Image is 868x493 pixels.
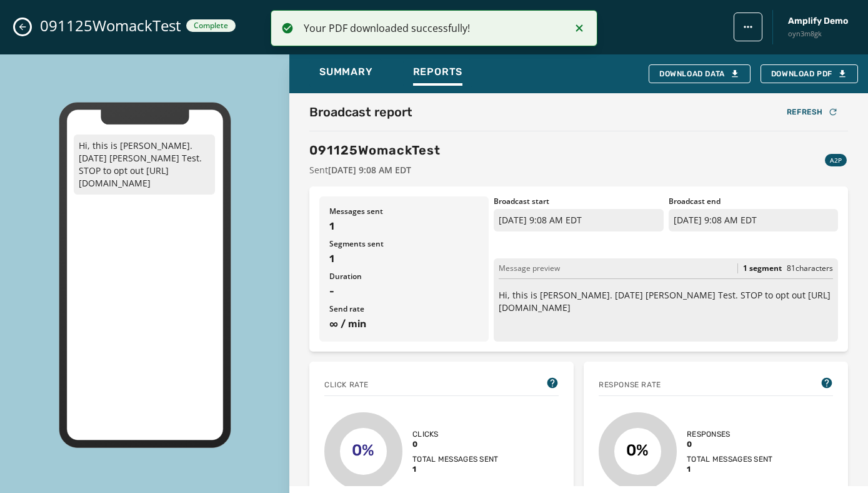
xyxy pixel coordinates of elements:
span: Download PDF [771,69,847,79]
span: 81 characters [787,263,833,273]
button: broadcast action menu [734,13,762,41]
span: 1 [329,252,479,267]
span: 1 [329,219,479,234]
span: Messages sent [329,206,479,216]
span: Summary [319,66,373,78]
span: 1 segment [743,263,782,273]
span: Click rate [324,380,369,390]
span: Response rate [599,380,661,390]
span: Broadcast end [669,196,838,206]
span: Responses [687,429,773,439]
text: 0% [352,441,375,459]
p: Hi, this is [PERSON_NAME]. [DATE] [PERSON_NAME] Test. STOP to opt out [URL][DOMAIN_NAME] [499,289,833,314]
h3: 091125WomackTest [309,141,441,159]
span: Reports [413,66,463,78]
div: Refresh [787,107,838,117]
span: 0 [687,439,773,449]
span: Sent [309,164,441,176]
span: Clicks [412,429,499,439]
span: Amplify Demo [788,15,848,28]
span: Total messages sent [412,454,499,464]
span: 1 [687,464,773,474]
div: Your PDF downloaded successfully! [304,21,562,36]
text: 0% [627,441,649,459]
span: - [329,284,479,299]
span: Message preview [499,263,560,273]
span: oyn3m8gk [788,29,848,39]
button: Refresh [777,103,848,121]
p: [DATE] 9:08 AM EDT [494,209,663,231]
span: [DATE] 9:08 AM EDT [328,164,411,176]
span: Segments sent [329,239,479,249]
div: A2P [825,154,847,166]
div: Download Data [659,69,740,79]
span: Total messages sent [687,454,773,464]
span: Broadcast start [494,196,663,206]
span: Send rate [329,304,479,314]
span: Duration [329,272,479,282]
button: Reports [403,59,473,88]
button: Summary [309,59,383,88]
button: Download Data [649,64,751,83]
span: 1 [412,464,499,474]
span: 0 [412,439,499,449]
h2: Broadcast report [309,103,412,121]
p: [DATE] 9:08 AM EDT [669,209,838,231]
button: Download PDF [761,64,858,83]
span: ∞ / min [329,317,479,332]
